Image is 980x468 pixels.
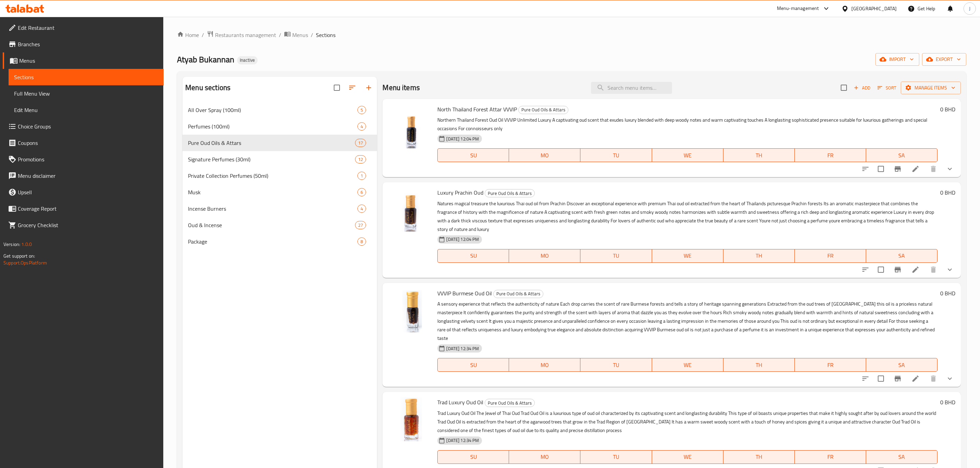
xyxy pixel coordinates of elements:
[3,20,164,36] a: Edit Restaurant
[518,106,568,114] div: Pure Oud Oils & Attars
[591,82,672,94] input: search
[3,251,35,260] span: Get support on:
[3,217,164,233] a: Grocery Checklist
[357,237,366,246] div: items
[837,81,851,95] span: Select section
[485,189,535,197] div: Pure Oud Oils & Attars
[851,83,873,93] span: Add item
[19,57,158,65] span: Menus
[18,205,158,213] span: Coverage Report
[512,251,578,261] span: MO
[182,151,377,168] div: Signature Perfumes (30ml)12
[9,102,164,118] a: Edit Menu
[874,262,888,277] span: Select to update
[512,360,578,370] span: MO
[14,73,158,81] span: Sections
[875,53,919,66] button: import
[798,452,863,462] span: FR
[723,358,795,372] button: TH
[182,184,377,200] div: Musk6
[795,148,866,162] button: FR
[355,156,366,163] span: 12
[188,188,357,196] span: Musk
[21,240,32,249] span: 1.0.0
[509,450,580,464] button: MO
[444,136,482,142] span: [DATE] 12:04 PM
[18,122,158,131] span: Choice Groups
[188,122,357,131] span: Perfumes (100ml)
[580,450,652,464] button: TU
[188,205,357,213] span: Incense Burners
[188,172,357,180] div: Private Collection Perfumes (50ml)
[777,4,819,13] div: Menu-management
[485,189,534,197] span: Pure Oud Oils & Attars
[437,300,937,343] p: A sensory experience that reflects the authenticity of nature Each drop carries the scent of rare...
[444,236,482,243] span: [DATE] 12:04 PM
[512,150,578,160] span: MO
[940,188,955,197] h6: 0 BHD
[925,261,942,278] button: delete
[437,116,937,133] p: Northern Thailand Forest Oud Oil VVVIP Unlimited Luxury A captivating oud scent that exudes luxur...
[922,53,966,66] button: export
[177,31,199,39] a: Home
[437,148,509,162] button: SU
[188,237,357,246] div: Package
[652,450,723,464] button: WE
[355,155,366,163] div: items
[188,155,355,163] span: Signature Perfumes (30ml)
[182,118,377,135] div: Perfumes (100ml)4
[357,188,366,196] div: items
[18,155,158,163] span: Promotions
[583,360,649,370] span: TU
[440,360,506,370] span: SU
[942,261,958,278] button: show more
[726,251,792,261] span: TH
[440,251,506,261] span: SU
[344,79,361,96] span: Sort sections
[857,261,874,278] button: sort-choices
[857,161,874,177] button: sort-choices
[940,288,955,298] h6: 0 BHD
[355,222,366,229] span: 27
[202,31,204,39] li: /
[873,83,901,93] span: Sort items
[580,358,652,372] button: TU
[946,374,954,383] svg: Show Choices
[358,238,366,245] span: 8
[889,261,906,278] button: Branch-specific-item
[188,221,355,229] span: Oud & Incense
[869,452,935,462] span: SA
[358,173,366,179] span: 1
[580,249,652,263] button: TU
[357,122,366,131] div: items
[358,189,366,196] span: 6
[357,106,366,114] div: items
[512,452,578,462] span: MO
[583,150,649,160] span: TU
[440,452,506,462] span: SU
[798,150,863,160] span: FR
[388,288,432,332] img: VVVIP Burmese Oud Oil
[851,5,897,12] div: [GEOGRAPHIC_DATA]
[18,139,158,147] span: Coupons
[509,358,580,372] button: MO
[18,24,158,32] span: Edit Restaurant
[942,161,958,177] button: show more
[946,165,954,173] svg: Show Choices
[795,450,866,464] button: FR
[3,184,164,200] a: Upsell
[946,266,954,274] svg: Show Choices
[3,52,164,69] a: Menus
[509,148,580,162] button: MO
[437,397,483,407] span: Trad Luxury Oud Oil
[182,168,377,184] div: Private Collection Perfumes (50ml)1
[509,249,580,263] button: MO
[14,106,158,114] span: Edit Menu
[440,150,506,160] span: SU
[874,162,888,176] span: Select to update
[279,31,281,39] li: /
[3,36,164,52] a: Branches
[853,84,871,92] span: Add
[519,106,568,114] span: Pure Oud Oils & Attars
